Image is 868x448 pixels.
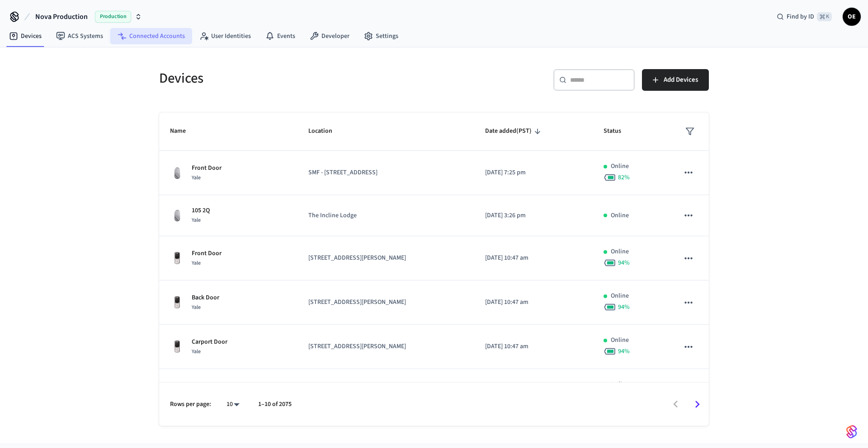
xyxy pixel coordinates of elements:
span: Name [170,124,198,138]
div: 10 [222,398,244,411]
img: August Wifi Smart Lock 3rd Gen, Silver, Front [170,166,184,180]
span: Yale [192,348,201,355]
p: Online [611,247,629,257]
a: Events [258,28,302,44]
span: Find by ID [787,12,814,21]
p: The Incline Lodge [308,211,463,220]
p: Front Door [192,249,222,258]
p: [STREET_ADDRESS][PERSON_NAME] [308,253,463,263]
p: [DATE] 7:25 pm [485,168,582,177]
img: Yale Assure Touchscreen Wifi Smart Lock, Satin Nickel, Front [170,340,184,354]
p: Front Door [192,163,222,173]
a: Settings [357,28,406,44]
p: SMF - [STREET_ADDRESS] [308,168,463,177]
button: OE [843,8,861,26]
span: Status [604,124,633,138]
span: Yale [192,259,201,267]
span: Add Devices [664,74,698,86]
p: [DATE] 3:26 pm [485,211,582,220]
a: Developer [302,28,357,44]
span: Yale [192,216,201,224]
p: Carport Door [192,337,227,347]
img: SeamLogoGradient.69752ec5.svg [846,425,857,439]
p: 105 2Q [192,206,210,215]
p: [DATE] 10:47 am [485,342,582,351]
div: Find by ID⌘ K [769,9,839,25]
span: Location [308,124,344,138]
span: ⌘ K [817,12,832,21]
p: [DATE] 10:47 am [485,298,582,307]
p: [STREET_ADDRESS][PERSON_NAME] [308,342,463,351]
p: Front Door [192,382,222,391]
p: Rows per page: [170,400,211,409]
img: Yale Assure Touchscreen Wifi Smart Lock, Satin Nickel, Front [170,251,184,266]
span: Date added(PST) [485,124,543,138]
img: August Wifi Smart Lock 3rd Gen, Silver, Front [170,208,184,223]
button: Add Devices [642,69,709,91]
p: Online [611,162,629,171]
p: 1–10 of 2075 [258,400,292,409]
button: Go to next page [687,394,708,415]
p: [DATE] 10:47 am [485,253,582,263]
span: Yale [192,303,201,311]
p: [STREET_ADDRESS][PERSON_NAME] [308,298,463,307]
a: Connected Accounts [110,28,192,44]
h5: Devices [159,69,429,88]
a: ACS Systems [49,28,110,44]
span: Yale [192,174,201,182]
img: Yale Assure Touchscreen Wifi Smart Lock, Satin Nickel, Front [170,295,184,310]
p: Online [611,291,629,301]
p: Online [611,336,629,345]
span: 94 % [618,347,630,356]
span: 82 % [618,173,630,182]
p: Online [611,380,629,389]
a: User Identities [192,28,258,44]
span: 94 % [618,258,630,267]
span: Production [95,11,131,23]
span: OE [844,9,860,25]
a: Devices [2,28,49,44]
span: Nova Production [35,11,88,22]
span: 94 % [618,303,630,312]
p: Back Door [192,293,219,303]
p: Online [611,211,629,220]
